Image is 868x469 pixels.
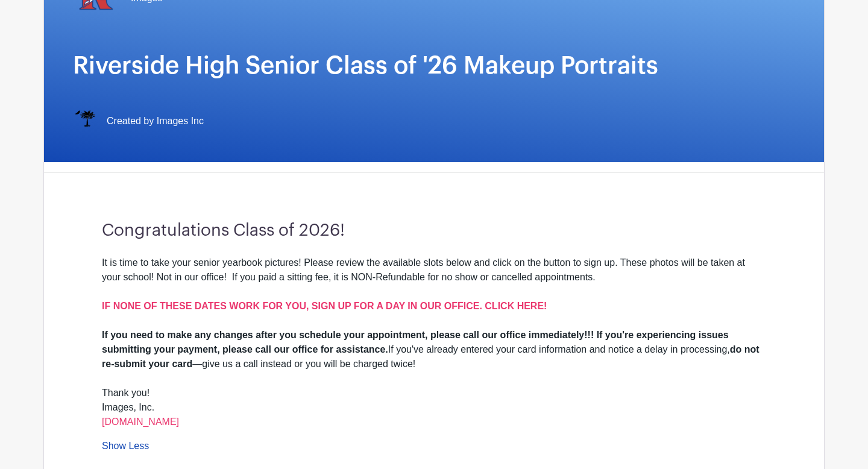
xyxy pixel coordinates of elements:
[107,114,204,128] span: Created by Images Inc
[102,441,149,456] a: Show Less
[102,400,766,429] div: Images, Inc.
[73,51,795,80] h1: Riverside High Senior Class of '26 Makeup Portraits
[102,301,547,311] a: IF NONE OF THESE DATES WORK FOR YOU, SIGN UP FOR A DAY IN OUR OFFICE. CLICK HERE!
[102,328,766,371] div: If you've already entered your card information and notice a delay in processing, —give us a call...
[102,386,766,400] div: Thank you!
[102,417,179,427] a: [DOMAIN_NAME]
[73,109,97,133] img: IMAGES%20logo%20transparenT%20PNG%20s.png
[102,330,729,354] strong: If you need to make any changes after you schedule your appointment, please call our office immed...
[102,221,766,241] h3: Congratulations Class of 2026!
[102,256,766,328] div: It is time to take your senior yearbook pictures! Please review the available slots below and cli...
[102,344,759,369] strong: do not re-submit your card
